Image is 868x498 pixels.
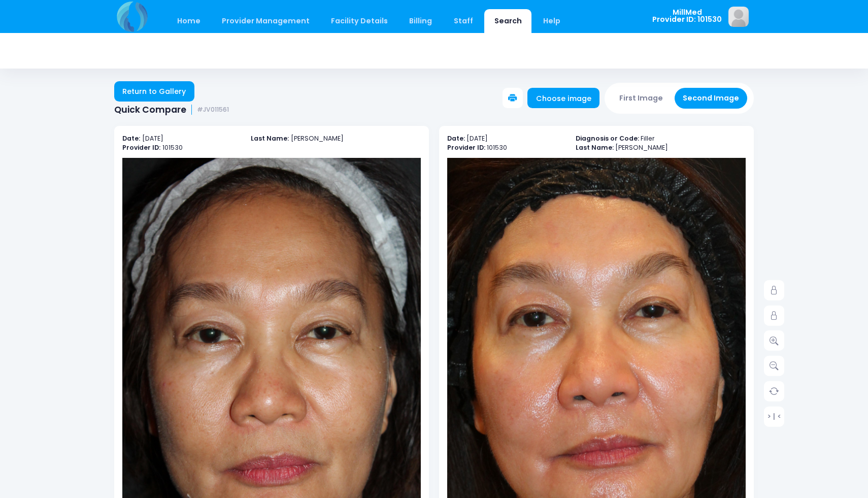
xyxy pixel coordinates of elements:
[114,105,186,115] span: Quick Compare
[576,143,614,152] b: Last Name:
[122,143,160,152] b: Provider ID:
[251,134,289,143] b: Last Name:
[212,9,319,33] a: Provider Management
[576,134,746,144] p: Filler
[675,88,748,109] button: Second Image
[197,106,229,114] small: #JV011561
[122,134,140,143] b: Date:
[652,9,722,23] span: MillMed Provider ID: 101530
[764,406,784,426] a: > | <
[447,143,566,153] p: 101530
[122,143,241,153] p: 101530
[447,143,485,152] b: Provider ID:
[167,9,210,33] a: Home
[114,81,194,102] a: Return to Gallery
[576,143,746,153] p: [PERSON_NAME]
[484,9,531,33] a: Search
[444,9,483,33] a: Staff
[576,134,639,143] b: Diagnosis or Code:
[251,134,421,144] p: [PERSON_NAME]
[533,9,571,33] a: Help
[447,134,566,144] p: [DATE]
[527,88,599,108] a: Choose image
[728,7,749,27] img: image
[611,88,672,109] button: First Image
[399,9,442,33] a: Billing
[321,9,398,33] a: Facility Details
[447,134,465,143] b: Date:
[122,134,241,144] p: [DATE]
